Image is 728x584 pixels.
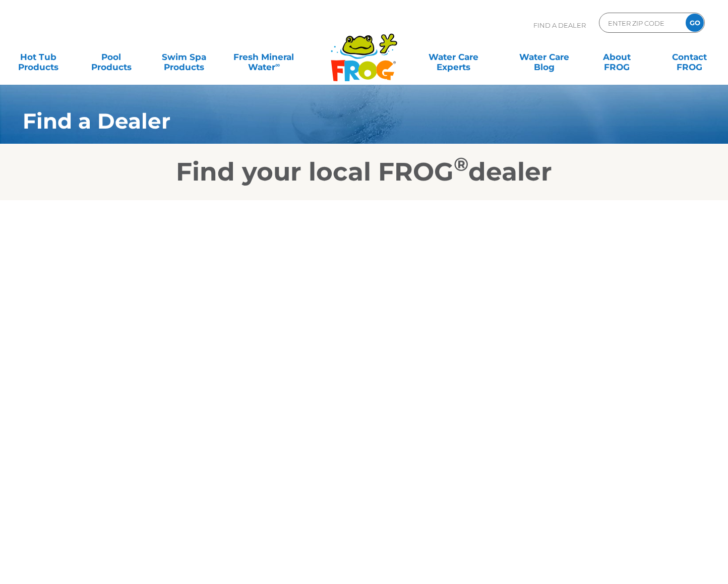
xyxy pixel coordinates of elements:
[275,61,280,69] sup: ∞
[325,20,403,82] img: Frog Products Logo
[588,47,645,67] a: AboutFROG
[686,14,704,32] input: GO
[8,157,720,187] h2: Find your local FROG dealer
[23,109,649,133] h1: Find a Dealer
[10,47,67,67] a: Hot TubProducts
[533,13,586,38] p: Find A Dealer
[83,47,139,67] a: PoolProducts
[228,47,299,67] a: Fresh MineralWater∞
[661,47,718,67] a: ContactFROG
[407,47,500,67] a: Water CareExperts
[156,47,212,67] a: Swim SpaProducts
[454,153,468,176] sup: ®
[516,47,572,67] a: Water CareBlog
